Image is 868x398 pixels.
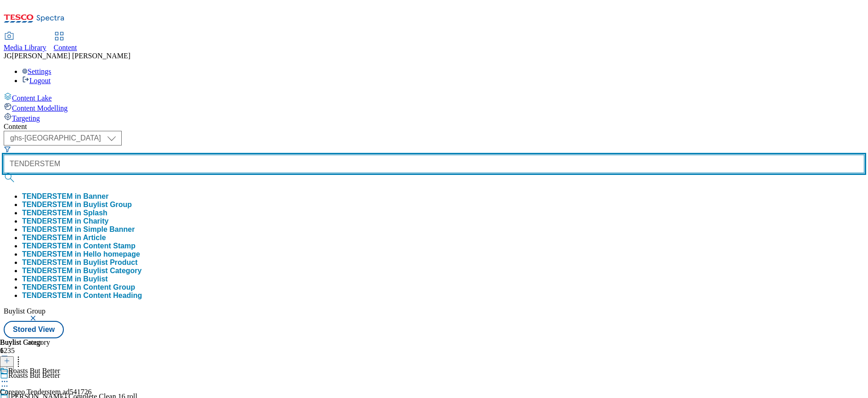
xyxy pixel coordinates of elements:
[4,321,64,338] button: Stored View
[22,77,51,84] a: Logout
[4,44,46,51] span: Media Library
[83,275,107,283] span: Buylist
[22,242,135,250] button: TENDERSTEM in Content Stamp
[22,258,138,267] div: TENDERSTEM in
[54,33,77,52] a: Content
[22,217,108,225] button: TENDERSTEM in Charity
[22,275,108,283] button: TENDERSTEM in Buylist
[4,33,46,52] a: Media Library
[22,275,108,283] div: TENDERSTEM in
[22,225,135,234] button: TENDERSTEM in Simple Banner
[12,104,68,112] span: Content Modelling
[4,92,864,102] a: Content Lake
[22,234,106,242] button: TENDERSTEM in Article
[83,258,137,266] span: Buylist Product
[22,250,140,258] button: TENDERSTEM in Hello homepage
[22,267,141,275] button: TENDERSTEM in Buylist Category
[22,283,135,291] button: TENDERSTEM in Content Group
[22,209,107,217] button: TENDERSTEM in Splash
[4,112,864,123] a: Targeting
[22,192,108,201] button: TENDERSTEM in Banner
[22,201,132,209] button: TENDERSTEM in Buylist Group
[22,250,140,258] div: TENDERSTEM in
[22,234,106,242] div: TENDERSTEM in
[4,123,864,131] div: Content
[22,291,142,300] button: TENDERSTEM in Content Heading
[12,114,40,122] span: Targeting
[4,52,12,60] span: JG
[12,94,52,102] span: Content Lake
[4,146,11,153] svg: Search Filters
[83,234,106,241] span: Article
[22,258,138,267] button: TENDERSTEM in Buylist Product
[83,250,140,258] span: Hello homepage
[4,307,45,315] span: Buylist Group
[8,367,60,375] div: Roasts But Better
[54,44,77,51] span: Content
[22,67,51,75] a: Settings
[12,52,130,60] span: [PERSON_NAME] [PERSON_NAME]
[4,102,864,112] a: Content Modelling
[4,155,864,173] input: Search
